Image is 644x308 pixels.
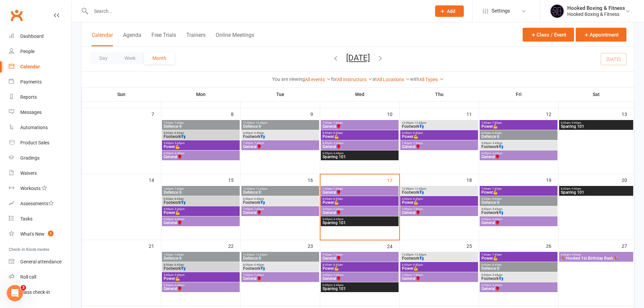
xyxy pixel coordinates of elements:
[322,274,397,277] span: 5:00pm
[163,142,238,145] span: 5:00pm
[144,52,175,64] button: Month
[412,142,423,145] span: - 7:45pm
[9,59,71,74] a: Calendar
[253,263,264,266] span: - 6:45pm
[163,187,238,190] span: 7:00am
[161,87,241,101] th: Mon
[163,145,238,149] span: Power💪
[20,170,37,176] div: Waivers
[255,253,267,256] span: - 12:45pm
[173,121,184,124] span: - 7:45am
[402,197,477,200] span: 6:00pm
[243,124,318,128] span: Defence🛡️
[91,52,116,64] button: Day
[412,132,423,135] span: - 6:45pm
[163,266,238,270] span: Footwork👣
[9,285,71,300] a: Class kiosk mode
[332,274,343,277] span: - 5:45pm
[567,11,625,17] div: Hooked Boxing & Fitness
[9,196,71,211] a: Assessments
[402,208,477,211] span: 7:00pm
[481,200,556,205] span: Defence🛡️
[402,132,477,135] span: 6:00pm
[243,121,318,124] span: 12:00pm
[322,200,397,205] span: Power💪
[481,145,556,149] span: Footwork👣
[20,79,42,85] div: Payments
[243,253,318,256] span: 12:00pm
[387,174,399,186] div: 17
[481,266,556,270] span: Defence🛡️
[491,253,502,256] span: - 7:45am
[116,52,144,64] button: Week
[310,108,320,119] div: 9
[173,152,185,155] span: - 6:45pm
[546,174,558,185] div: 19
[491,132,502,135] span: - 8:45am
[481,124,556,128] span: Power💪
[491,218,502,221] span: - 6:45pm
[322,155,397,159] span: Sparring 101
[560,187,632,190] span: 8:00am
[20,33,44,39] div: Dashboard
[9,150,71,166] a: Gradings
[481,256,556,260] span: Power💪
[20,274,36,280] div: Roll call
[163,277,238,281] span: Power💪
[622,108,634,119] div: 13
[320,87,400,101] th: Wed
[481,208,556,211] span: 5:00pm
[413,253,426,256] span: - 12:45pm
[622,240,634,251] div: 27
[560,253,632,256] span: 8:00am
[173,218,185,221] span: - 6:45pm
[173,274,185,277] span: - 5:45pm
[163,135,238,139] span: Footwork👣
[173,253,184,256] span: - 7:45am
[435,5,464,17] button: Add
[481,221,556,225] span: General🥊
[243,256,318,260] span: Defence🛡️
[546,240,558,251] div: 26
[255,121,267,124] span: - 12:45pm
[332,132,343,135] span: - 8:45am
[331,76,337,82] strong: for
[20,231,45,237] div: What's New
[322,253,397,256] span: 7:00am
[243,274,318,277] span: 7:00pm
[243,263,318,266] span: 6:00pm
[550,4,564,18] img: thumb_image1731986243.png
[560,190,632,194] span: Sparring 101
[9,269,71,285] a: Roll call
[491,187,502,190] span: - 7:45am
[481,187,556,190] span: 7:00am
[243,211,318,215] span: General🥊
[48,231,53,236] span: 1
[546,108,558,119] div: 12
[9,44,71,59] a: People
[9,105,71,120] a: Messages
[216,32,254,46] button: Online Meetings
[20,140,49,145] div: Product Sales
[9,227,71,242] a: What's New1
[243,200,318,205] span: Footwork👣
[412,274,423,277] span: - 7:45pm
[332,263,343,266] span: - 8:45am
[491,197,502,200] span: - 8:45am
[151,32,176,46] button: Free Trials
[163,197,238,200] span: 8:00am
[560,124,632,128] span: Sparring 101
[332,152,343,155] span: - 6:45pm
[322,124,397,128] span: General🥊
[481,218,556,221] span: 6:00pm
[163,263,238,266] span: 8:00am
[387,108,399,119] div: 10
[570,187,581,190] span: - 9:00am
[308,240,320,251] div: 23
[322,145,397,149] span: General🥊
[20,289,50,295] div: Class check-in
[163,284,238,287] span: 6:00pm
[481,155,556,159] span: General🥊
[560,121,632,124] span: 8:00am
[481,135,556,139] span: Defence🛡️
